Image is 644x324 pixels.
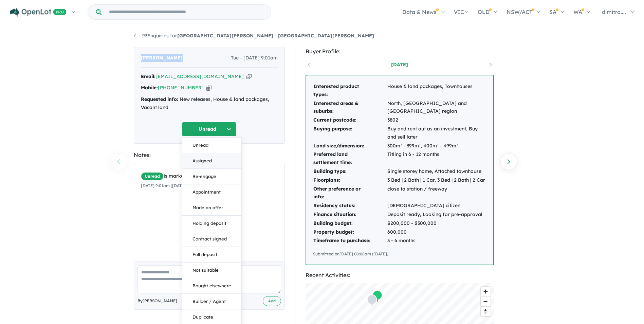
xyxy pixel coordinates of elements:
strong: Requested info: [141,96,178,102]
td: Titling in 6 - 12 months [387,150,486,167]
nav: breadcrumb [134,32,511,40]
button: Zoom in [481,287,491,296]
td: Residency status: [313,201,387,210]
td: Buying purpose: [313,125,387,142]
td: Property budget: [313,228,387,237]
td: Building budget: [313,219,387,228]
button: Appointment [182,184,241,200]
span: Reset bearing to north [481,307,491,316]
a: [EMAIL_ADDRESS][DOMAIN_NAME] [155,73,244,79]
td: Floorplans: [313,176,387,185]
a: [DATE] [371,61,428,68]
td: Interested product types: [313,82,387,99]
span: Zoom out [481,297,491,306]
button: Unread [182,138,241,153]
td: 3 Bed | 2 Bath | 1 Car, 3 Bed | 2 Bath | 2 Car [387,176,486,185]
a: 93Enquiries for[GEOGRAPHIC_DATA][PERSON_NAME] - [GEOGRAPHIC_DATA][PERSON_NAME] [134,33,374,39]
div: Recent Activities: [306,271,494,280]
td: $200,000 - $300,000 [387,219,486,228]
strong: Email: [141,73,155,79]
td: Building type: [313,167,387,176]
td: [DEMOGRAPHIC_DATA] citizen [387,201,486,210]
div: Map marker [367,294,377,307]
button: Re-engage [182,169,241,184]
td: Buy and rent out as an investment, Buy and sell later [387,125,486,142]
td: 3 - 6 months [387,236,486,245]
div: Map marker [372,290,382,303]
td: Single storey home, Attached townhouse [387,167,486,176]
button: Builder / Agent [182,294,241,309]
button: Zoom out [481,296,491,306]
strong: [GEOGRAPHIC_DATA][PERSON_NAME] - [GEOGRAPHIC_DATA][PERSON_NAME] [177,33,374,39]
button: Reset bearing to north [481,306,491,316]
small: [DATE] 9:01am ([DATE]) [141,183,187,188]
td: 3802 [387,116,486,125]
span: By [PERSON_NAME] [137,298,177,304]
td: Timeframe to purchase: [313,236,387,245]
td: Preferred land settlement time: [313,150,387,167]
div: Buyer Profile: [306,47,494,56]
img: Openlot PRO Logo White [10,8,67,17]
button: Bought elsewhere [182,278,241,294]
button: Not suitable [182,263,241,278]
button: Add [263,296,281,306]
button: Copy [206,84,211,91]
td: Finance situation: [313,210,387,219]
td: 600,000 [387,228,486,237]
span: Unread [141,172,164,180]
td: House & land packages, Townhouses [387,82,486,99]
div: is marked. [141,172,283,180]
td: Current postcode: [313,116,387,125]
td: Deposit ready, Looking for pre-approval [387,210,486,219]
button: Made an offer [182,200,241,216]
button: Unread [182,122,236,137]
a: [PHONE_NUMBER] [158,85,204,91]
button: Copy [246,73,252,80]
button: Holding deposit [182,216,241,231]
input: Try estate name, suburb, builder or developer [103,5,270,19]
div: Notes: [134,150,285,160]
button: Assigned [182,153,241,169]
div: New releases, House & land packages, Vacant land [141,95,278,112]
button: Full deposit [182,247,241,263]
td: North, [GEOGRAPHIC_DATA] and [GEOGRAPHIC_DATA] region [387,99,486,116]
button: Contract signed [182,231,241,247]
span: Tue - [DATE] 9:01am [231,54,278,62]
span: dimitra.... [602,8,626,15]
td: Other preference or info: [313,185,387,202]
td: Land size/dimension: [313,142,387,150]
span: [PERSON_NAME] [141,54,183,62]
td: 300m² - 399m², 400m² - 499m² [387,142,486,150]
td: close to station / freeway [387,185,486,202]
td: Interested areas & suburbs: [313,99,387,116]
div: Submitted on [DATE] 08:08am ([DATE]) [313,251,486,257]
strong: Mobile: [141,85,158,91]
